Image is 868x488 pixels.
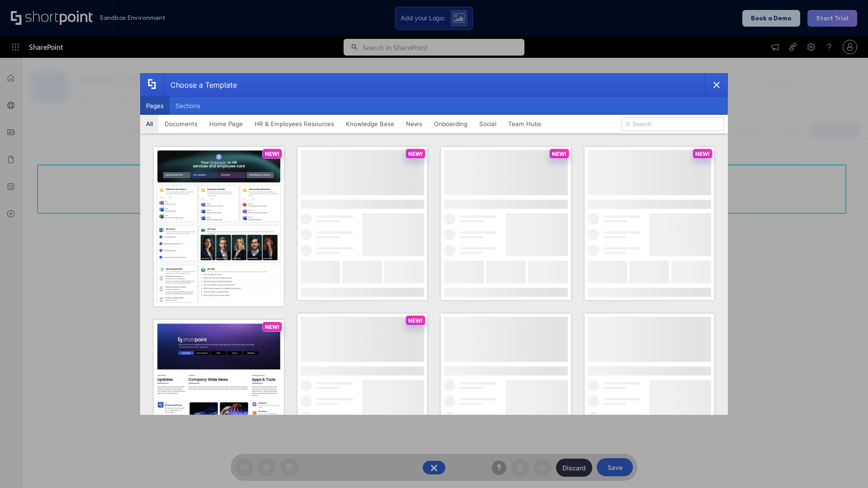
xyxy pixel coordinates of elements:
[823,445,868,488] iframe: Chat Widget
[502,115,547,133] button: Team Hubs
[552,150,566,157] p: NEW!
[159,115,203,133] button: Documents
[340,115,400,133] button: Knowledge Base
[408,150,423,157] p: NEW!
[249,115,340,133] button: HR & Employees Resources
[140,115,159,133] button: All
[695,150,710,157] p: NEW!
[473,115,502,133] button: Social
[140,97,170,115] button: Pages
[265,150,279,157] p: NEW!
[400,115,428,133] button: News
[265,324,279,330] p: NEW!
[170,97,206,115] button: Sections
[203,115,249,133] button: Home Page
[621,117,724,131] input: Search
[163,74,237,96] div: Choose a Template
[140,73,728,415] div: template selector
[428,115,473,133] button: Onboarding
[408,317,423,324] p: NEW!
